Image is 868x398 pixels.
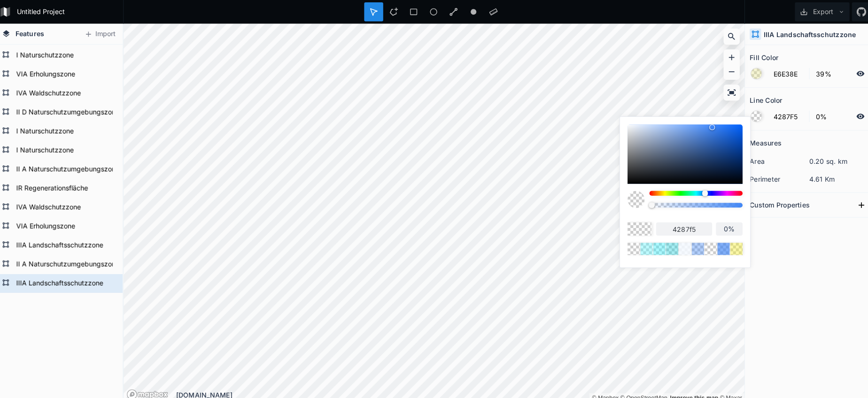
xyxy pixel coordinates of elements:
[667,390,715,397] a: Map feedback
[746,49,774,64] h2: Fill Color
[20,28,49,38] span: Features
[84,26,124,41] button: Import
[759,29,851,39] h4: IIIA Landschaftsschutzzone
[790,2,845,21] button: Export
[130,384,171,395] a: Mapbox logo
[590,390,616,397] a: Mapbox
[179,385,741,395] div: [DOMAIN_NAME]
[746,92,778,106] h2: Line Color
[746,172,805,182] dt: perimeter
[717,390,739,397] a: Maxar
[618,390,665,397] a: OpenStreetMap
[805,172,863,182] dd: 4.61 Km
[746,195,805,210] h2: Custom Properties
[746,154,805,164] dt: area
[746,134,777,148] h2: Measures
[805,154,863,164] dd: 0.20 sq. km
